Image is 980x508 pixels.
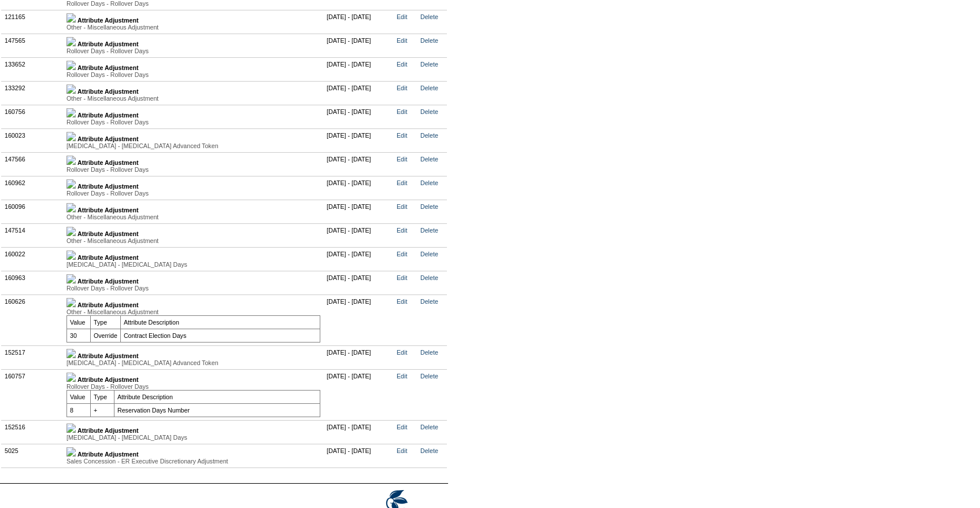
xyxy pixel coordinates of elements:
td: 152517 [2,345,64,369]
td: 160023 [2,128,64,152]
b: Attribute Adjustment [77,17,139,24]
td: 30 [67,329,91,342]
img: b_plus.gif [66,108,76,117]
td: [DATE] - [DATE] [324,295,394,345]
td: 160963 [2,271,64,295]
b: Attribute Adjustment [77,352,139,359]
a: Delete [420,179,438,186]
b: Attribute Adjustment [77,135,139,142]
a: Edit [397,251,407,257]
b: Attribute Adjustment [77,278,139,285]
b: Attribute Adjustment [77,427,139,434]
td: [DATE] - [DATE] [324,176,394,200]
a: Delete [420,13,438,20]
a: Edit [397,349,407,356]
img: b_plus.gif [66,13,76,23]
a: Edit [397,108,407,115]
b: Attribute Adjustment [77,159,139,166]
img: b_plus.gif [66,156,76,165]
td: Attribute Description [120,315,320,329]
a: Edit [397,13,407,20]
td: [DATE] - [DATE] [324,247,394,271]
a: Edit [397,298,407,305]
div: Rollover Days - Rollover Days [66,190,320,197]
td: [DATE] - [DATE] [324,128,394,152]
div: Rollover Days - Rollover Days [66,383,320,390]
td: [DATE] - [DATE] [324,10,394,34]
td: [DATE] - [DATE] [324,57,394,81]
img: b_plus.gif [66,84,76,94]
a: Edit [397,156,407,163]
div: Sales Concession - ER Executive Discretionary Adjustment [66,458,320,465]
div: Rollover Days - Rollover Days [66,119,320,126]
td: Attribute Description [114,390,320,403]
td: 8 [67,403,91,417]
td: 160962 [2,176,64,200]
div: Rollover Days - Rollover Days [66,285,320,292]
a: Delete [420,227,438,234]
img: b_plus.gif [66,274,76,284]
img: b_minus.gif [66,373,76,382]
img: b_plus.gif [66,447,76,457]
div: Rollover Days - Rollover Days [66,47,320,54]
img: b_plus.gif [66,349,76,358]
a: Edit [397,274,407,281]
div: Rollover Days - Rollover Days [66,71,320,78]
td: [DATE] - [DATE] [324,369,394,420]
td: [DATE] - [DATE] [324,444,394,467]
a: Delete [420,298,438,305]
td: 133292 [2,81,64,105]
a: Delete [420,132,438,139]
a: Edit [397,203,407,210]
td: 147514 [2,223,64,247]
a: Edit [397,84,407,91]
td: [DATE] - [DATE] [324,223,394,247]
div: Other - Miscellaneous Adjustment [66,213,320,220]
a: Edit [397,373,407,380]
td: 160096 [2,200,64,223]
td: 160626 [2,295,64,345]
div: Rollover Days - Rollover Days [66,166,320,173]
td: [DATE] - [DATE] [324,420,394,444]
td: 147565 [2,34,64,57]
a: Delete [420,84,438,91]
td: 152516 [2,420,64,444]
a: Delete [420,203,438,210]
td: [DATE] - [DATE] [324,345,394,369]
td: Contract Election Days [120,329,320,342]
a: Delete [420,373,438,380]
td: [DATE] - [DATE] [324,200,394,223]
img: b_plus.gif [66,203,76,212]
td: [DATE] - [DATE] [324,271,394,295]
a: Delete [420,447,438,454]
b: Attribute Adjustment [77,230,139,237]
td: [DATE] - [DATE] [324,152,394,176]
a: Edit [397,132,407,139]
b: Attribute Adjustment [77,207,139,213]
div: [MEDICAL_DATA] - [MEDICAL_DATA] Advanced Token [66,142,320,149]
a: Edit [397,179,407,186]
b: Attribute Adjustment [77,41,139,47]
div: [MEDICAL_DATA] - [MEDICAL_DATA] Advanced Token [66,359,320,366]
a: Delete [420,274,438,281]
a: Delete [420,349,438,356]
a: Delete [420,156,438,163]
img: b_plus.gif [66,227,76,236]
img: b_plus.gif [66,179,76,189]
td: + [91,403,114,417]
td: 133652 [2,57,64,81]
td: 160022 [2,247,64,271]
a: Delete [420,424,438,430]
a: Delete [420,37,438,44]
td: [DATE] - [DATE] [324,81,394,105]
div: [MEDICAL_DATA] - [MEDICAL_DATA] Days [66,261,320,268]
td: 121165 [2,10,64,34]
img: b_plus.gif [66,132,76,141]
td: 160756 [2,105,64,128]
a: Edit [397,37,407,44]
a: Delete [420,251,438,257]
td: Value [67,315,91,329]
img: b_plus.gif [66,251,76,260]
a: Edit [397,424,407,430]
td: [DATE] - [DATE] [324,34,394,57]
